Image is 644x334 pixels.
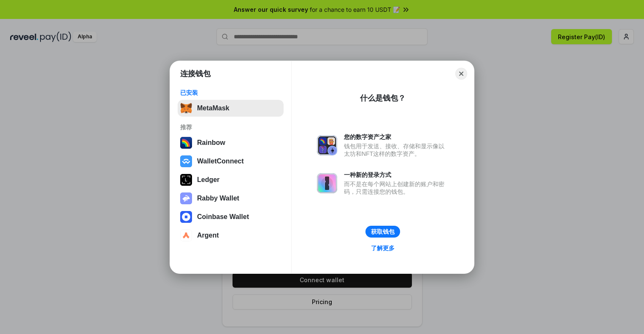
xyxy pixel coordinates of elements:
img: svg+xml,%3Csvg%20xmlns%3D%22http%3A%2F%2Fwww.w3.org%2F2000%2Fsvg%22%20fill%3D%22none%22%20viewBox... [317,135,337,155]
div: 什么是钱包？ [360,93,406,103]
img: svg+xml,%3Csvg%20width%3D%2228%22%20height%3D%2228%22%20viewBox%3D%220%200%2028%2028%22%20fill%3D... [180,155,192,167]
img: svg+xml,%3Csvg%20xmlns%3D%22http%3A%2F%2Fwww.w3.org%2F2000%2Fsvg%22%20width%3D%2228%22%20height%3... [180,174,192,186]
div: 您的数字资产之家 [344,133,449,141]
button: Close [455,68,467,80]
div: Rainbow [197,139,225,147]
div: WalletConnect [197,158,244,165]
img: svg+xml,%3Csvg%20width%3D%22120%22%20height%3D%22120%22%20viewBox%3D%220%200%20120%20120%22%20fil... [180,137,192,149]
div: 了解更多 [371,244,395,252]
div: 而不是在每个网站上创建新的账户和密码，只需连接您的钱包。 [344,180,449,195]
button: Coinbase Wallet [178,208,284,225]
button: Ledger [178,171,284,188]
button: WalletConnect [178,153,284,170]
button: 获取钱包 [365,226,400,238]
img: svg+xml,%3Csvg%20fill%3D%22none%22%20height%3D%2233%22%20viewBox%3D%220%200%2035%2033%22%20width%... [180,102,192,114]
div: 已安装 [180,89,281,96]
a: 了解更多 [366,243,400,254]
div: Coinbase Wallet [197,213,249,221]
h1: 连接钱包 [180,69,211,79]
button: Rainbow [178,134,284,151]
button: Argent [178,227,284,244]
img: svg+xml,%3Csvg%20width%3D%2228%22%20height%3D%2228%22%20viewBox%3D%220%200%2028%2028%22%20fill%3D... [180,211,192,223]
button: Rabby Wallet [178,190,284,207]
div: Rabby Wallet [197,195,239,202]
div: 获取钱包 [371,228,395,235]
img: svg+xml,%3Csvg%20width%3D%2228%22%20height%3D%2228%22%20viewBox%3D%220%200%2028%2028%22%20fill%3D... [180,230,192,241]
div: Ledger [197,176,219,184]
img: svg+xml,%3Csvg%20xmlns%3D%22http%3A%2F%2Fwww.w3.org%2F2000%2Fsvg%22%20fill%3D%22none%22%20viewBox... [317,173,337,193]
div: 推荐 [180,123,281,131]
div: MetaMask [197,104,229,112]
div: Argent [197,232,219,239]
img: svg+xml,%3Csvg%20xmlns%3D%22http%3A%2F%2Fwww.w3.org%2F2000%2Fsvg%22%20fill%3D%22none%22%20viewBox... [180,192,192,204]
div: 一种新的登录方式 [344,171,449,179]
button: MetaMask [178,100,284,117]
div: 钱包用于发送、接收、存储和显示像以太坊和NFT这样的数字资产。 [344,142,449,158]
